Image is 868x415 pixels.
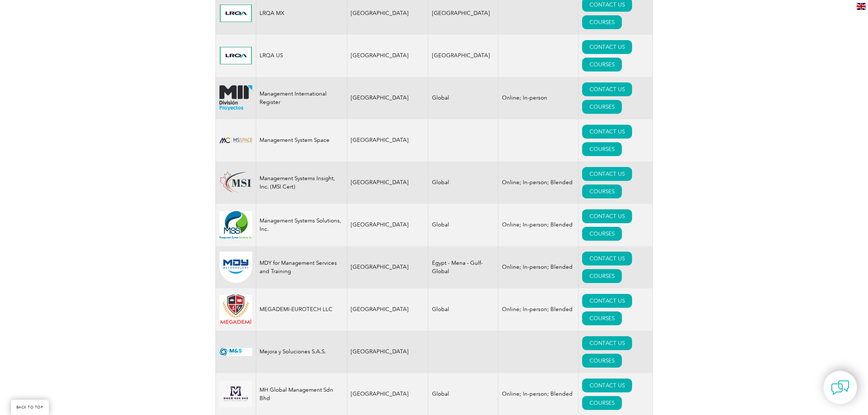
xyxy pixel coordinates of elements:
[256,288,347,331] td: MEGADEMI-EUROTECH LLC
[428,204,498,246] td: Global
[428,246,498,288] td: Egypt - Mena - Gulf- Global
[582,167,632,181] a: CONTACT US
[219,171,252,194] img: 1303cd39-a58f-ee11-be36-000d3ae1a86f-logo.png
[428,288,498,331] td: Global
[256,246,347,288] td: MDY for Management Services and Training
[582,185,622,198] a: COURSES
[347,204,428,246] td: [GEOGRAPHIC_DATA]
[582,396,622,410] a: COURSES
[582,227,622,241] a: COURSES
[219,85,252,110] img: 092a24ac-d9bc-ea11-a814-000d3a79823d-logo.png
[11,400,49,415] a: BACK TO TOP
[256,35,347,77] td: LRQA US
[347,77,428,119] td: [GEOGRAPHIC_DATA]
[831,379,849,397] img: contact-chat.png
[582,336,632,350] a: CONTACT US
[498,162,579,204] td: Online; In-person; Blended
[219,348,252,356] img: c58f6375-d72a-f011-8c4d-00224891ba56-logo.jpg
[582,142,622,156] a: COURSES
[582,125,632,139] a: CONTACT US
[582,58,622,71] a: COURSES
[219,295,252,324] img: 6f718c37-9d51-ea11-a813-000d3ae11abd-logo.png
[857,3,866,10] img: en
[428,35,498,77] td: [GEOGRAPHIC_DATA]
[582,82,632,96] a: CONTACT US
[582,15,622,29] a: COURSES
[347,119,428,162] td: [GEOGRAPHIC_DATA]
[347,288,428,331] td: [GEOGRAPHIC_DATA]
[498,77,579,119] td: Online; In-person
[498,288,579,331] td: Online; In-person; Blended
[428,162,498,204] td: Global
[347,162,428,204] td: [GEOGRAPHIC_DATA]
[219,211,252,239] img: 6f34a6f0-7f07-ed11-82e5-002248d3b10e-logo.jpg
[347,246,428,288] td: [GEOGRAPHIC_DATA]
[582,100,622,114] a: COURSES
[582,269,622,283] a: COURSES
[582,40,632,54] a: CONTACT US
[256,162,347,204] td: Management Systems Insight, Inc. (MSI Cert)
[498,246,579,288] td: Online; In-person; Blended
[347,331,428,373] td: [GEOGRAPHIC_DATA]
[219,252,252,283] img: 20f5aa14-88a6-ee11-be37-00224898ad00-logo.png
[582,354,622,368] a: COURSES
[219,4,252,22] img: 70fbe71e-5149-ea11-a812-000d3a7940d5-logo.jpg
[219,47,252,65] img: 55ff55a1-5049-ea11-a812-000d3a7940d5-logo.jpg
[256,119,347,162] td: Management System Space
[347,35,428,77] td: [GEOGRAPHIC_DATA]
[498,204,579,246] td: Online; In-person; Blended
[582,379,632,392] a: CONTACT US
[582,311,622,325] a: COURSES
[256,204,347,246] td: Management Systems Solutions, Inc.
[582,252,632,265] a: CONTACT US
[428,77,498,119] td: Global
[256,77,347,119] td: Management International Register
[219,137,252,143] img: 3c1bd982-510d-ef11-9f89-000d3a6b69ab-logo.png
[582,209,632,223] a: CONTACT US
[219,381,252,407] img: 54f63d3f-b34d-ef11-a316-002248944286-logo.jpg
[256,331,347,373] td: Mejora y Soluciones S.A.S.
[582,294,632,308] a: CONTACT US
